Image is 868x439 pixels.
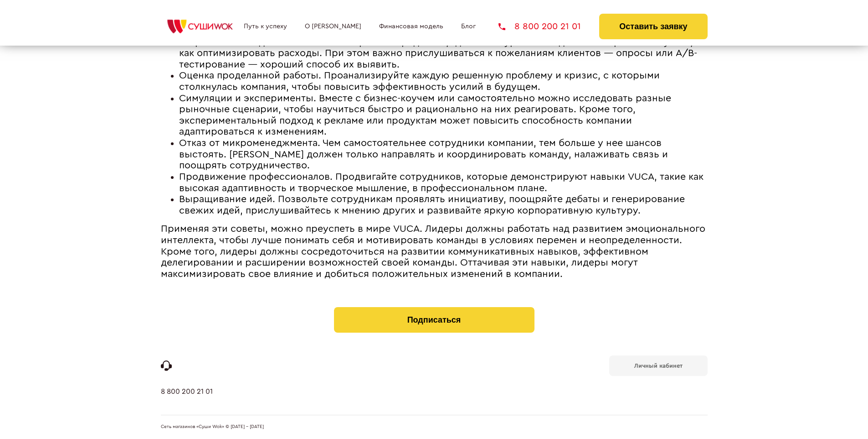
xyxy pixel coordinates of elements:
a: О [PERSON_NAME] [305,23,361,30]
span: Симуляции и эксперименты. Вместе с бизнес-коучем или самостоятельно можно исследовать разные рыно... [179,94,671,137]
span: Приоритизация и аналитика. В мире VUCA выгодно инвестировать в первую очередь в отдел разработки,... [179,15,702,69]
a: 8 800 200 21 01 [498,22,581,31]
span: Оценка проделанной работы. Проанализируйте каждую решенную проблему и кризис, с которыми столкнул... [179,71,660,92]
a: Блог [461,23,476,30]
a: Финансовая модель [379,23,443,30]
a: Личный кабинет [609,355,708,376]
span: Продвижение профессионалов. Продвигайте сотрудников, которые демонстрируют навыки VUCA, такие как... [179,172,704,193]
a: 8 800 200 21 01 [161,387,213,415]
button: Подписаться [334,307,534,333]
span: Сеть магазинов «Суши Wok» © [DATE] - [DATE] [161,424,264,430]
span: 8 800 200 21 01 [514,22,581,31]
a: Путь к успеху [244,23,287,30]
span: Выращивание идей. Позвольте сотрудникам проявлять инициативу, поощряйте дебаты и генерирование св... [179,194,685,215]
b: Личный кабинет [634,363,683,369]
button: Оставить заявку [599,14,707,39]
span: Применяя эти советы, можно преуспеть в мире VUCA. Лидеры должны работать над развитием эмоциональ... [161,224,705,278]
span: Отказ от микроменеджмента. Чем самостоятельнее сотрудники компании, тем больше у нее шансов высто... [179,138,668,170]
